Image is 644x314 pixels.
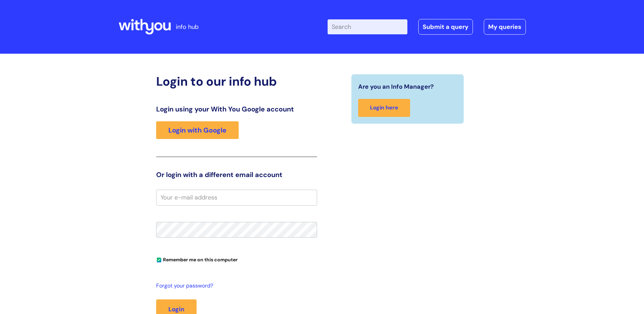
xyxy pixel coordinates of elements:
a: Login with Google [156,121,239,139]
a: My queries [484,19,526,35]
a: Forgot your password? [156,281,314,291]
p: info hub [176,21,199,32]
a: Login here [358,99,410,117]
h3: Or login with a different email account [156,171,317,179]
div: You can uncheck this option if you're logging in from a shared device [156,254,317,265]
a: Submit a query [418,19,473,35]
input: Search [328,19,407,34]
span: Are you an Info Manager? [358,81,434,92]
h3: Login using your With You Google account [156,105,317,113]
input: Your e-mail address [156,190,317,205]
input: Remember me on this computer [157,258,161,262]
label: Remember me on this computer [156,255,238,263]
h2: Login to our info hub [156,74,317,89]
